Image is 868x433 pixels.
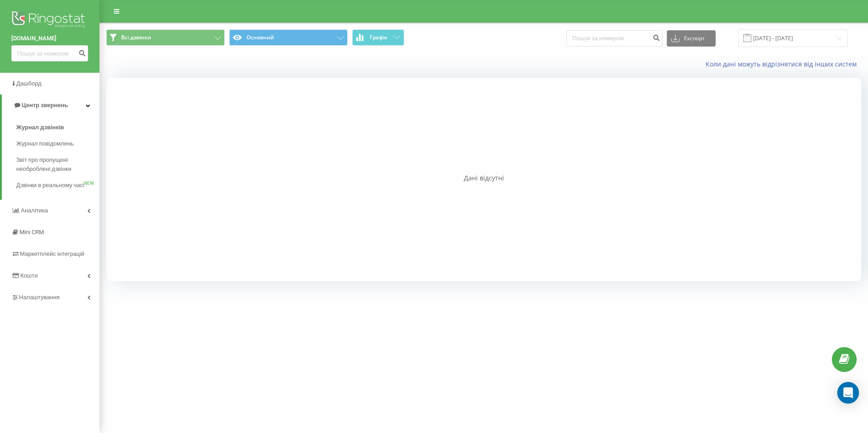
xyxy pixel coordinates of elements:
[16,152,99,177] a: Звіт про пропущені необроблені дзвінки
[16,139,74,148] span: Журнал повідомлень
[19,229,44,235] span: Mini CRM
[16,80,42,87] span: Дашборд
[21,207,48,214] span: Аналiтика
[16,181,84,190] span: Дзвінки в реальному часі
[106,29,225,46] button: Всі дзвінки
[106,174,861,183] div: Дані відсутні
[11,9,88,32] img: Ringostat logo
[16,177,99,193] a: Дзвінки в реальному часіNEW
[20,250,85,257] span: Маркетплейс інтеграцій
[16,136,99,152] a: Журнал повідомлень
[566,30,662,47] input: Пошук за номером
[22,102,68,108] span: Центр звернень
[667,30,716,47] button: Експорт
[706,60,861,68] a: Коли дані можуть відрізнятися вiд інших систем
[16,155,95,174] span: Звіт про пропущені необроблені дзвінки
[11,45,88,61] input: Пошук за номером
[11,34,88,43] a: [DOMAIN_NAME]
[370,34,387,41] span: Графік
[352,29,404,46] button: Графік
[19,294,60,301] span: Налаштування
[121,34,151,41] span: Всі дзвінки
[16,123,64,132] span: Журнал дзвінків
[837,382,859,404] div: Open Intercom Messenger
[20,272,38,279] span: Кошти
[2,94,99,116] a: Центр звернень
[16,119,99,136] a: Журнал дзвінків
[229,29,348,46] button: Основний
